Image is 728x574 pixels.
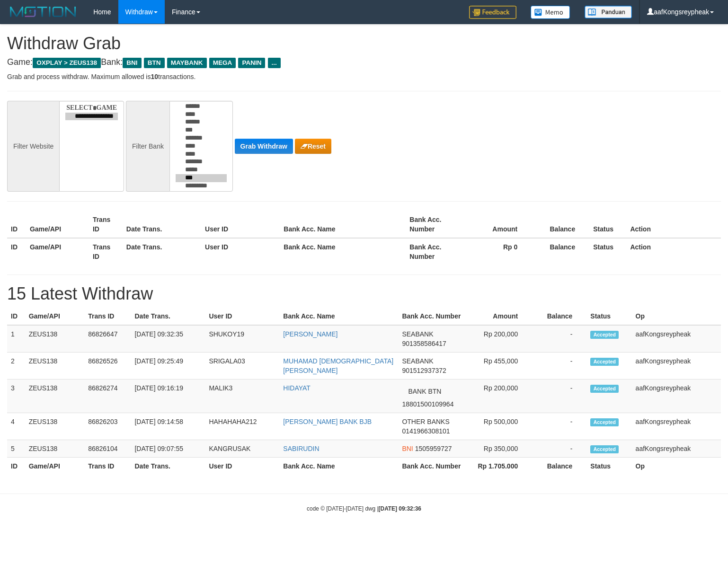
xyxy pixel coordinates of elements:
th: Status [586,458,631,475]
td: [DATE] 09:14:58 [131,413,205,440]
th: Op [632,458,721,475]
th: Status [589,238,626,265]
td: 4 [7,413,25,440]
th: Status [586,308,631,325]
span: 18801500109964 [402,400,453,408]
a: MUHAMAD [DEMOGRAPHIC_DATA][PERSON_NAME] [283,357,393,374]
td: Rp 455,000 [472,353,532,380]
th: Trans ID [89,211,123,238]
th: Date Trans. [131,458,205,475]
td: 86826647 [84,325,131,353]
td: SRIGALA03 [205,353,279,380]
a: [PERSON_NAME] BANK BJB [283,418,372,425]
img: Button%20Memo.svg [531,6,570,19]
td: 86826274 [84,380,131,413]
td: aafKongsreypheak [632,440,721,458]
th: Bank Acc. Name [279,458,398,475]
td: 86826203 [84,413,131,440]
th: User ID [205,458,279,475]
img: panduan.png [585,6,632,18]
img: Feedback.jpg [469,6,516,19]
th: Trans ID [84,458,131,475]
td: Rp 200,000 [472,325,532,353]
span: Accepted [590,445,619,453]
span: OTHER BANKS [402,418,449,425]
th: Op [632,308,721,325]
td: ZEUS138 [25,325,85,353]
span: BNI [123,58,141,68]
span: ... [268,58,281,68]
td: Rp 500,000 [472,413,532,440]
th: Game/API [26,238,89,265]
th: User ID [205,308,279,325]
td: KANGRUSAK [205,440,279,458]
th: Trans ID [89,238,123,265]
a: HIDAYAT [283,384,311,392]
td: 2 [7,353,25,380]
h1: 15 Latest Withdraw [7,284,721,303]
th: Amount [469,211,532,238]
td: aafKongsreypheak [632,325,721,353]
td: 86826104 [84,440,131,458]
span: BTN [144,58,165,68]
th: ID [7,211,26,238]
td: aafKongsreypheak [632,353,721,380]
div: Filter Website [7,101,59,192]
th: Status [589,211,626,238]
td: ZEUS138 [25,440,85,458]
td: aafKongsreypheak [632,413,721,440]
td: SHUKOY19 [205,325,279,353]
strong: [DATE] 09:32:36 [379,505,421,512]
th: Bank Acc. Number [398,458,472,475]
th: Game/API [25,458,85,475]
td: - [532,413,586,440]
div: Filter Bank [126,101,169,192]
td: HAHAHAHA212 [205,413,279,440]
td: [DATE] 09:25:49 [131,353,205,380]
td: - [532,353,586,380]
th: Rp 0 [469,238,532,265]
span: 901358586417 [402,340,446,347]
th: Bank Acc. Number [398,308,472,325]
td: 3 [7,380,25,413]
span: Accepted [590,418,619,426]
h1: Withdraw Grab [7,34,721,53]
th: Date Trans. [123,211,201,238]
small: code © [DATE]-[DATE] dwg | [307,505,421,512]
span: Accepted [590,358,619,366]
span: 0141966308101 [402,427,450,435]
td: ZEUS138 [25,380,85,413]
a: SABIRUDIN [283,445,319,452]
td: 1 [7,325,25,353]
td: [DATE] 09:16:19 [131,380,205,413]
td: Rp 350,000 [472,440,532,458]
th: ID [7,308,25,325]
td: Rp 200,000 [472,380,532,413]
td: - [532,325,586,353]
th: Game/API [26,211,89,238]
a: [PERSON_NAME] [283,330,337,338]
span: Accepted [590,331,619,339]
th: Date Trans. [131,308,205,325]
th: User ID [201,238,280,265]
span: MAYBANK [167,58,207,68]
th: ID [7,238,26,265]
th: Action [626,211,721,238]
img: MOTION_logo.png [7,5,79,19]
span: OXPLAY > ZEUS138 [33,58,101,68]
h4: Game: Bank: [7,58,721,67]
span: 901512937372 [402,367,446,374]
td: [DATE] 09:07:55 [131,440,205,458]
td: - [532,440,586,458]
span: BANK BTN [402,383,447,399]
td: ZEUS138 [25,413,85,440]
th: Rp 1.705.000 [472,458,532,475]
td: [DATE] 09:32:35 [131,325,205,353]
td: aafKongsreypheak [632,380,721,413]
p: Grab and process withdraw. Maximum allowed is transactions. [7,72,721,81]
td: - [532,380,586,413]
th: Action [626,238,721,265]
th: Balance [532,238,589,265]
span: Accepted [590,385,619,393]
span: PANIN [238,58,265,68]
